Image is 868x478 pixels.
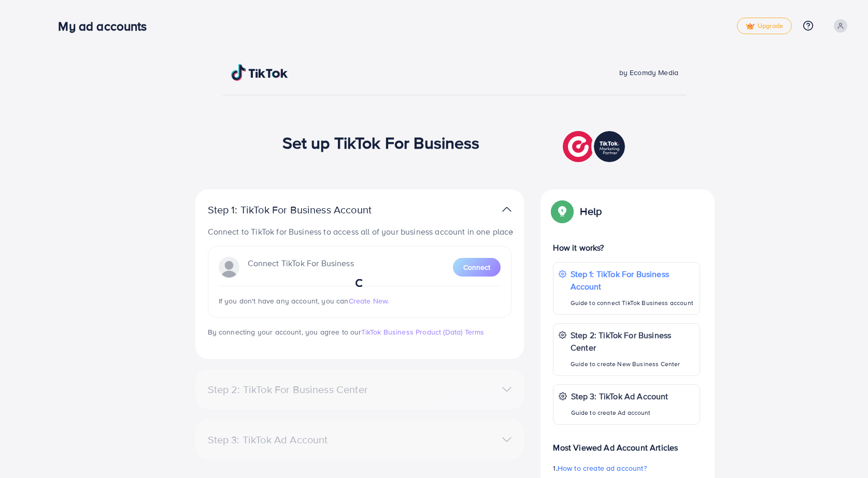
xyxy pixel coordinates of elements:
[563,128,628,165] img: TikTok partner
[553,433,700,454] p: Most Viewed Ad Account Articles
[553,241,700,254] p: How it works?
[580,205,602,218] p: Help
[746,22,783,30] span: Upgrade
[571,329,694,354] p: Step 2: TikTok For Business Center
[746,23,755,30] img: tick
[571,297,694,309] p: Guide to connect TikTok Business account
[571,268,694,293] p: Step 1: TikTok For Business Account
[571,358,694,370] p: Guide to create New Business Center
[502,202,511,217] img: TikTok partner
[231,64,288,81] img: TikTok
[619,67,678,78] span: by Ecomdy Media
[557,463,646,473] span: How to create ad account?
[282,133,480,152] h1: Set up TikTok For Business
[553,202,572,221] img: Popup guide
[737,18,792,34] a: tickUpgrade
[571,390,668,402] p: Step 3: TikTok Ad Account
[208,204,405,216] p: Step 1: TikTok For Business Account
[58,19,155,34] h3: My ad accounts
[553,462,700,474] p: 1.
[571,407,668,419] p: Guide to create Ad account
